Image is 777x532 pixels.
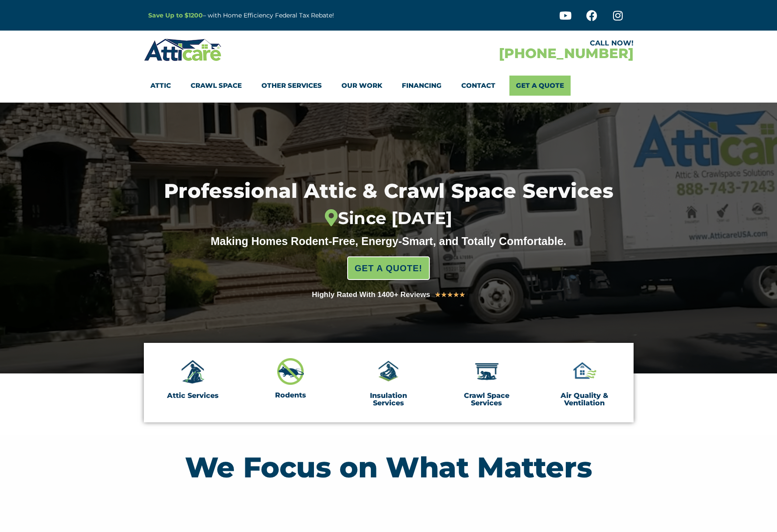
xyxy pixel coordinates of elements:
[435,289,465,301] div: 5/5
[441,289,447,301] i: ★
[150,76,627,96] nav: Menu
[370,391,407,408] a: Insulation Services
[167,391,219,400] a: Attic Services
[355,259,422,277] span: GET A QUOTE!
[148,11,203,19] a: Save Up to $1200
[453,289,459,301] i: ★
[150,76,171,96] a: Attic
[461,76,495,96] a: Contact
[261,76,322,96] a: Other Services
[118,181,660,229] h1: Professional Attic & Crawl Space Services
[509,76,571,96] a: Get A Quote
[275,391,306,399] a: Rodents
[402,76,442,96] a: Financing
[148,10,432,21] p: – with Home Efficiency Federal Tax Rebate!
[561,391,608,408] a: Air Quality & Ventilation
[194,235,583,248] div: Making Homes Rodent-Free, Energy-Smart, and Totally Comfortable.
[447,289,453,301] i: ★
[459,289,465,301] i: ★
[148,453,629,481] h2: We Focus on What Matters
[389,40,634,47] div: CALL NOW!
[464,391,509,408] a: Crawl Space Services
[312,289,430,301] div: Highly Rated With 1400+ Reviews
[341,76,382,96] a: Our Work
[347,256,430,280] a: GET A QUOTE!
[191,76,242,96] a: Crawl Space
[435,289,441,301] i: ★
[118,208,660,228] div: Since [DATE]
